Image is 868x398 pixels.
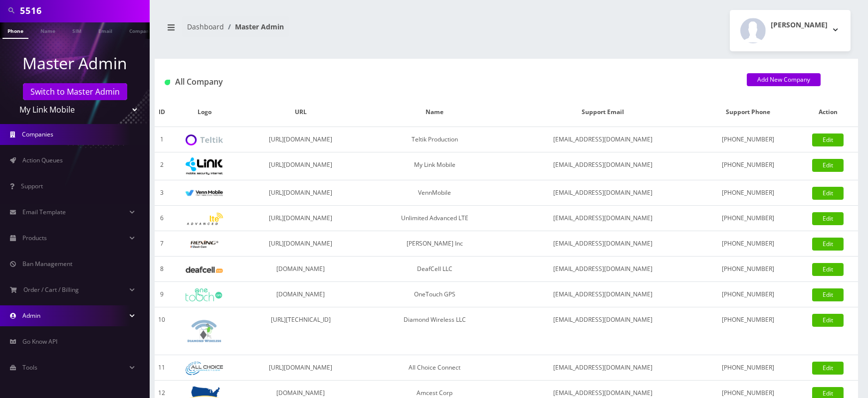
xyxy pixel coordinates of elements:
[812,212,844,225] a: Edit
[747,73,821,86] a: Add New Company
[812,288,844,301] a: Edit
[240,152,362,180] td: [URL][DOMAIN_NAME]
[22,260,72,268] span: Ban Management
[698,257,798,282] td: [PHONE_NUMBER]
[186,157,223,175] img: My Link Mobile
[155,231,169,257] td: 7
[240,257,362,282] td: [DOMAIN_NAME]
[361,98,508,127] th: Name
[361,231,508,257] td: [PERSON_NAME] Inc
[698,152,798,180] td: [PHONE_NUMBER]
[698,355,798,381] td: [PHONE_NUMBER]
[155,98,169,127] th: ID
[23,83,127,100] a: Switch to Master Admin
[240,98,362,127] th: URL
[240,282,362,307] td: [DOMAIN_NAME]
[508,282,698,307] td: [EMAIL_ADDRESS][DOMAIN_NAME]
[186,240,223,249] img: Rexing Inc
[812,362,844,375] a: Edit
[155,307,169,355] td: 10
[812,159,844,172] a: Edit
[21,182,43,190] span: Support
[240,231,362,257] td: [URL][DOMAIN_NAME]
[361,206,508,231] td: Unlimited Advanced LTE
[155,282,169,307] td: 9
[186,190,223,197] img: VennMobile
[22,130,53,138] span: Companies
[22,234,47,242] span: Products
[698,127,798,152] td: [PHONE_NUMBER]
[698,282,798,307] td: [PHONE_NUMBER]
[155,180,169,206] td: 3
[698,307,798,355] td: [PHONE_NUMBER]
[155,206,169,231] td: 6
[155,127,169,152] td: 1
[155,152,169,180] td: 2
[93,22,117,38] a: Email
[361,307,508,355] td: Diamond Wireless LLC
[22,363,37,372] span: Tools
[22,311,40,320] span: Admin
[186,213,223,225] img: Unlimited Advanced LTE
[67,22,86,38] a: SIM
[162,16,499,45] nav: breadcrumb
[240,206,362,231] td: [URL][DOMAIN_NAME]
[20,1,147,20] input: Search in Company
[186,134,223,146] img: Teltik Production
[124,22,158,38] a: Company
[508,355,698,381] td: [EMAIL_ADDRESS][DOMAIN_NAME]
[812,238,844,251] a: Edit
[186,312,223,350] img: Diamond Wireless LLC
[508,152,698,180] td: [EMAIL_ADDRESS][DOMAIN_NAME]
[698,98,798,127] th: Support Phone
[240,180,362,206] td: [URL][DOMAIN_NAME]
[508,98,698,127] th: Support Email
[186,288,223,301] img: OneTouch GPS
[361,180,508,206] td: VennMobile
[155,355,169,381] td: 11
[240,307,362,355] td: [URL][TECHNICAL_ID]
[165,80,170,85] img: All Company
[508,257,698,282] td: [EMAIL_ADDRESS][DOMAIN_NAME]
[22,208,66,216] span: Email Template
[798,98,858,127] th: Action
[361,127,508,152] td: Teltik Production
[187,22,224,31] a: Dashboard
[186,266,223,273] img: DeafCell LLC
[812,263,844,276] a: Edit
[23,285,79,294] span: Order / Cart / Billing
[169,98,240,127] th: Logo
[2,22,28,39] a: Phone
[812,133,844,146] a: Edit
[361,355,508,381] td: All Choice Connect
[508,127,698,152] td: [EMAIL_ADDRESS][DOMAIN_NAME]
[698,206,798,231] td: [PHONE_NUMBER]
[730,10,851,51] button: [PERSON_NAME]
[771,21,828,29] h2: [PERSON_NAME]
[240,127,362,152] td: [URL][DOMAIN_NAME]
[508,206,698,231] td: [EMAIL_ADDRESS][DOMAIN_NAME]
[186,362,223,375] img: All Choice Connect
[698,231,798,257] td: [PHONE_NUMBER]
[224,21,284,32] li: Master Admin
[361,282,508,307] td: OneTouch GPS
[35,22,60,38] a: Name
[22,337,57,346] span: Go Know API
[361,257,508,282] td: DeafCell LLC
[240,355,362,381] td: [URL][DOMAIN_NAME]
[812,187,844,200] a: Edit
[22,156,63,164] span: Action Queues
[508,180,698,206] td: [EMAIL_ADDRESS][DOMAIN_NAME]
[812,314,844,327] a: Edit
[361,152,508,180] td: My Link Mobile
[508,307,698,355] td: [EMAIL_ADDRESS][DOMAIN_NAME]
[698,180,798,206] td: [PHONE_NUMBER]
[155,257,169,282] td: 8
[165,77,732,87] h1: All Company
[508,231,698,257] td: [EMAIL_ADDRESS][DOMAIN_NAME]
